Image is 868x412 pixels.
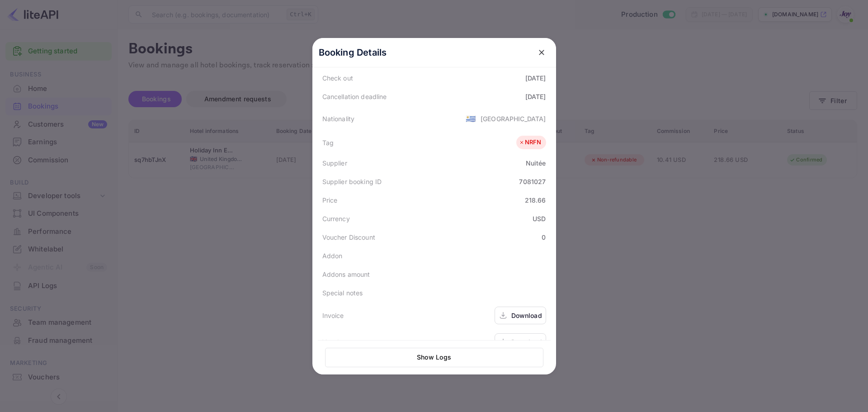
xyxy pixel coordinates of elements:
div: Voucher Discount [322,232,375,242]
div: 7081027 [519,177,546,186]
button: close [533,44,550,61]
span: United States [466,110,476,127]
div: [DATE] [525,92,546,101]
div: Check out [322,73,353,83]
div: Download [511,311,542,320]
div: Tag [322,138,334,147]
div: Addon [322,251,343,260]
div: Cancellation deadline [322,92,387,101]
div: NRFN [519,138,542,147]
div: Special notes [322,288,363,298]
div: Nuitée [526,158,546,168]
div: Addons amount [322,270,370,279]
div: Nationality [322,114,355,123]
div: Currency [322,214,350,223]
div: Download [511,337,542,347]
div: Supplier booking ID [322,177,382,186]
div: USD [533,214,546,223]
div: 0 [542,232,546,242]
p: Booking Details [319,46,387,59]
div: Price [322,195,338,205]
div: Invoice [322,311,344,320]
div: [GEOGRAPHIC_DATA] [481,114,546,123]
div: 218.66 [525,195,546,205]
button: Show Logs [325,348,543,367]
div: Supplier [322,158,347,168]
div: Voucher [322,337,347,347]
div: [DATE] [525,73,546,83]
